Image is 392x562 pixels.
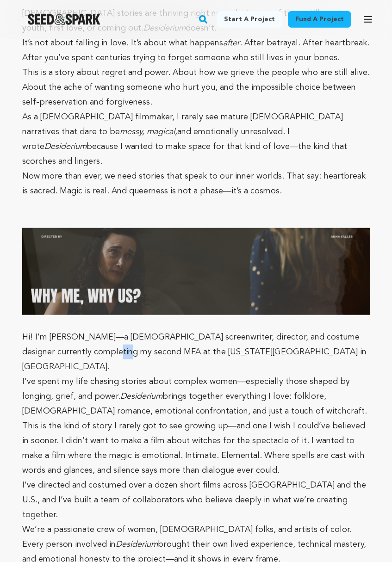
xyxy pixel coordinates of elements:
em: Desiderium [120,392,162,401]
em: Desiderium [116,540,158,549]
a: Seed&Spark Homepage [28,14,100,25]
em: after [223,39,240,47]
em: Desiderium [44,142,87,151]
p: Hi! I’m [PERSON_NAME]—a [DEMOGRAPHIC_DATA] screenwriter, director, and costume designer currently... [22,330,370,374]
p: This is the kind of story I rarely got to see growing up—and one I wish I could’ve believed in so... [22,419,370,478]
p: Now more than ever, we need stories that speak to our inner worlds. That say: heartbreak is sacre... [22,169,370,198]
em: messy, magical, [120,128,177,136]
a: Start a project [217,11,282,28]
p: As a [DEMOGRAPHIC_DATA] filmmaker, I rarely see mature [DEMOGRAPHIC_DATA] narratives that dare to... [22,110,370,169]
p: This is a story about regret and power. About how we grieve the people who are still alive. About... [22,65,370,110]
a: Fund a project [288,11,351,28]
p: It’s not about falling in love. It’s about what happens . After betrayal. After heartbreak. After... [22,36,370,65]
img: Seed&Spark Logo Dark Mode [28,14,100,25]
p: I’ve directed and costumed over a dozen short films across [GEOGRAPHIC_DATA] and the U.S., and I’... [22,478,370,522]
img: 1753308164-the%20story%20-%20Why%20Me,%20Why%20Us.png [22,228,370,315]
p: I’ve spent my life chasing stories about complex women—especially those shaped by longing, grief,... [22,374,370,419]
